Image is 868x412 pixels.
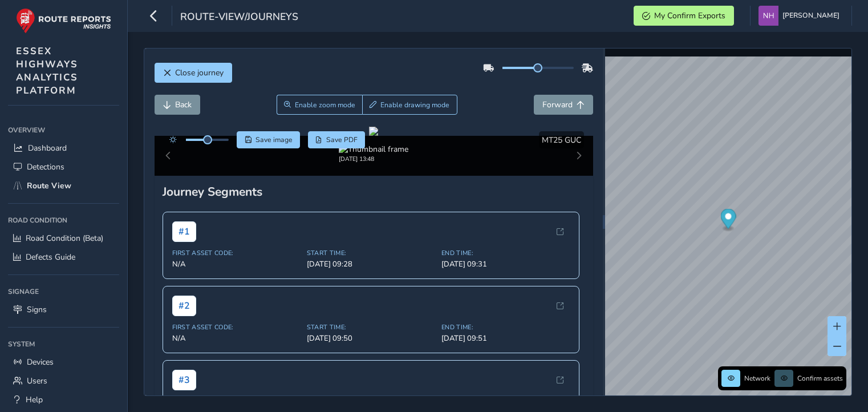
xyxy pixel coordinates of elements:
[307,259,435,269] span: [DATE] 09:28
[8,371,119,390] a: Users
[782,6,839,26] span: [PERSON_NAME]
[534,95,593,115] button: Forward
[277,95,363,115] button: Zoom
[28,143,67,154] span: Dashboard
[721,209,736,232] div: Map marker
[155,95,200,115] button: Back
[27,375,47,386] span: Users
[26,233,103,244] span: Road Condition (Beta)
[26,252,75,262] span: Defects Guide
[8,157,119,176] a: Detections
[307,323,435,332] span: Start Time:
[16,45,78,97] span: ESSEX HIGHWAYS ANALYTICS PLATFORM
[172,333,300,344] span: N/A
[542,99,573,110] span: Forward
[8,176,119,195] a: Route View
[8,229,119,248] a: Road Condition (Beta)
[8,283,119,300] div: Signage
[441,333,569,344] span: [DATE] 09:51
[307,249,435,257] span: Start Time:
[8,336,119,353] div: System
[27,180,71,191] span: Route View
[255,135,293,144] span: Save image
[634,6,734,26] button: My Confirm Exports
[759,6,778,26] img: diamond-layout
[8,212,119,229] div: Road Condition
[27,357,54,367] span: Devices
[180,10,298,26] span: route-view/journeys
[8,139,119,157] a: Dashboard
[441,259,569,269] span: [DATE] 09:31
[308,131,366,148] button: PDF
[155,63,232,83] button: Close journey
[172,323,300,332] span: First Asset Code:
[654,10,725,21] span: My Confirm Exports
[8,390,119,409] a: Help
[362,95,457,115] button: Draw
[380,100,449,110] span: Enable drawing mode
[797,374,843,383] span: Confirm assets
[326,135,358,144] span: Save PDF
[759,6,843,26] button: [PERSON_NAME]
[8,248,119,266] a: Defects Guide
[172,296,196,316] span: # 2
[27,304,47,315] span: Signs
[172,259,300,269] span: N/A
[744,374,770,383] span: Network
[172,249,300,257] span: First Asset Code:
[172,221,196,242] span: # 1
[829,373,857,401] iframe: Intercom live chat
[8,122,119,139] div: Overview
[163,184,585,200] div: Journey Segments
[175,67,224,78] span: Close journey
[8,353,119,371] a: Devices
[339,144,408,155] img: Thumbnail frame
[27,161,64,172] span: Detections
[26,394,43,405] span: Help
[295,100,355,110] span: Enable zoom mode
[175,99,192,110] span: Back
[307,333,435,344] span: [DATE] 09:50
[237,131,300,148] button: Save
[441,323,569,332] span: End Time:
[542,135,581,146] span: MT25 GUC
[339,155,408,163] div: [DATE] 13:48
[16,8,111,34] img: rr logo
[8,300,119,319] a: Signs
[172,370,196,390] span: # 3
[441,249,569,257] span: End Time:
